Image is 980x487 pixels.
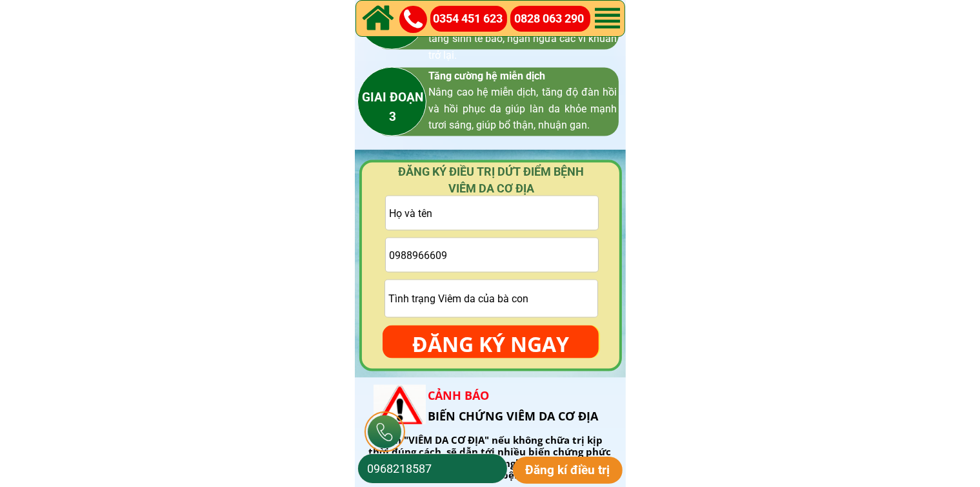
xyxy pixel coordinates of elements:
[386,196,598,230] input: Họ và tên
[383,326,599,363] p: ĐĂNG KÝ NGAY
[433,10,509,28] a: 0354 451 623
[366,434,614,481] div: Bệnh "VIÊM DA CƠ ĐỊA" nếu không chữa trị kịp thời đúng cách, sẽ dẫn tới nhiều biến chứng phức tạp...
[513,457,623,484] p: Đăng kí điều trị
[429,86,617,131] span: Nâng cao hệ miễn dịch, tăng độ đàn hồi và hồi phục da giúp làn da khỏe mạnh tươi sáng, giúp bổ th...
[386,238,598,272] input: Vui lòng nhập ĐÚNG SỐ ĐIỆN THOẠI
[428,385,619,427] h2: BIẾN CHỨNG VIÊM DA CƠ ĐỊA
[380,163,603,196] h4: ĐĂNG KÝ ĐIỀU TRỊ DỨT ĐIỂM BỆNH VIÊM DA CƠ ĐỊA
[385,280,597,317] input: Tình trạng Viêm da của bà con
[514,10,591,28] a: 0828 063 290
[364,454,501,483] input: Số điện thoại
[429,68,617,134] h3: Tăng cường hệ miễn dịch
[328,88,457,127] h3: GIAI ĐOẠN 3
[428,388,489,403] span: CẢNH BÁO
